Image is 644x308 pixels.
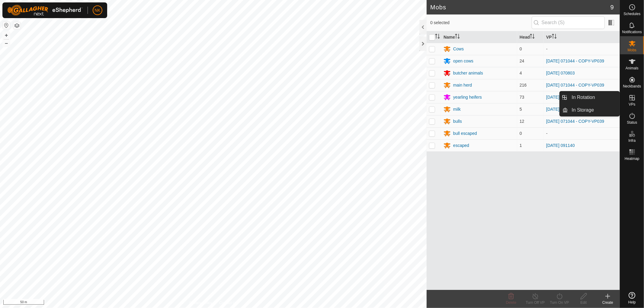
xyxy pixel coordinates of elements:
span: Help [628,300,636,304]
span: 73 [520,95,524,100]
a: [DATE] 091140 [546,143,575,148]
span: 0 [520,46,522,51]
a: [DATE] 071044 - COPY-VP039 [546,119,604,124]
button: Reset Map [3,22,10,29]
th: Head [517,31,544,43]
td: - [544,127,620,139]
li: In Rotation [560,91,620,103]
a: [DATE] 070803 [546,71,575,75]
span: Animals [626,66,639,70]
input: Search (S) [532,16,605,29]
a: Contact Us [219,300,237,306]
li: In Storage [560,104,620,116]
p-sorticon: Activate to sort [530,35,535,40]
span: 5 [520,107,522,112]
span: Infra [628,139,636,142]
td: - [544,43,620,55]
button: + [3,32,10,39]
span: In Rotation [572,94,595,101]
div: Turn On VP [547,300,572,305]
div: escaped [453,142,469,149]
span: VPs [629,103,635,106]
p-sorticon: Activate to sort [455,35,460,40]
p-sorticon: Activate to sort [552,35,557,40]
span: NK [95,7,100,14]
div: milk [453,106,461,113]
span: 24 [520,59,524,63]
th: VP [544,31,620,43]
span: 0 selected [430,20,532,26]
span: In Storage [572,106,594,114]
span: Heatmap [625,157,639,160]
a: [DATE] 071044 - COPY-VP039 [546,95,604,100]
p-sorticon: Activate to sort [435,35,440,40]
span: Mobs [628,48,636,52]
a: [DATE] 071044 - COPY-VP039 [546,83,604,87]
div: Create [596,300,620,305]
span: Neckbands [623,84,641,88]
div: Turn Off VP [523,300,547,305]
span: 0 [520,131,522,136]
span: 9 [610,3,614,12]
div: bulls [453,118,462,125]
h2: Mobs [430,4,610,11]
div: open cows [453,58,473,64]
div: main herd [453,82,472,88]
div: butcher animals [453,70,483,76]
button: Map Layers [13,22,21,29]
span: Schedules [623,12,640,16]
span: 216 [520,83,527,87]
a: In Rotation [568,91,620,103]
span: 4 [520,71,522,75]
span: 12 [520,119,524,124]
div: Cows [453,46,464,52]
div: Edit [572,300,596,305]
a: Help [620,290,644,306]
div: yearling heifers [453,94,482,100]
button: – [3,40,10,47]
img: Gallagher Logo [7,5,83,16]
a: [DATE] 071044 - COPY-VP039 [546,59,604,63]
a: In Storage [568,104,620,116]
div: bull escaped [453,130,477,137]
th: Name [441,31,517,43]
span: 1 [520,143,522,148]
a: [DATE] 070803 [546,107,575,112]
span: Notifications [622,30,642,34]
span: Status [627,121,637,124]
span: Delete [506,300,517,305]
a: Privacy Policy [190,300,212,306]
